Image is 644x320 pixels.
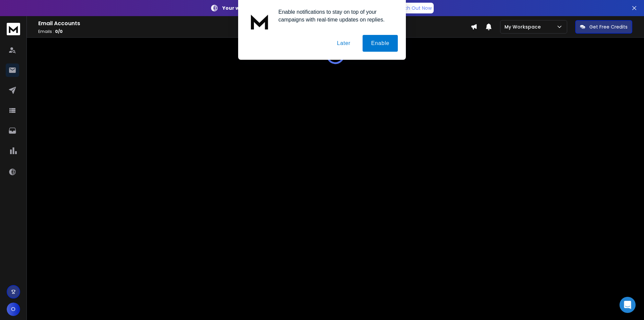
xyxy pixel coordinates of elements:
button: O [7,303,20,316]
button: Later [328,35,359,52]
img: notification icon [246,8,273,35]
div: Enable notifications to stay on top of your campaigns with real-time updates on replies. [273,8,398,24]
button: Enable [363,35,398,52]
div: Open Intercom Messenger [620,297,636,313]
